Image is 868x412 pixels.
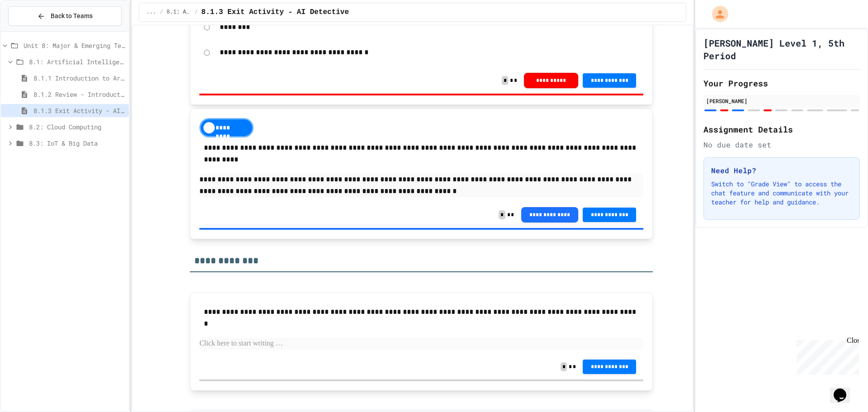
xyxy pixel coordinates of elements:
span: 8.3: IoT & Big Data [29,138,125,148]
span: Back to Teams [51,11,93,21]
h3: Need Help? [711,165,852,176]
span: ... [146,9,156,16]
span: Unit 8: Major & Emerging Technologies [24,41,125,50]
div: My Account [703,4,731,24]
div: [PERSON_NAME] [706,97,857,105]
h1: [PERSON_NAME] Level 1, 5th Period [703,37,860,62]
div: Chat with us now!Close [4,4,62,57]
span: / [194,9,198,16]
h2: Your Progress [703,77,860,90]
span: 8.1.1 Introduction to Artificial Intelligence [33,73,125,83]
h2: Assignment Details [703,123,860,136]
span: 8.1.3 Exit Activity - AI Detective [33,106,125,115]
div: No due date set [703,139,860,150]
span: 8.1.3 Exit Activity - AI Detective [201,7,349,18]
iframe: chat widget [793,336,859,375]
p: Switch to "Grade View" to access the chat feature and communicate with your teacher for help and ... [711,180,852,207]
span: 8.2: Cloud Computing [29,122,125,132]
button: Back to Teams [8,6,122,26]
span: 8.1: Artificial Intelligence Basics [29,57,125,66]
span: 8.1.2 Review - Introduction to Artificial Intelligence [33,90,125,99]
iframe: chat widget [830,376,859,403]
span: 8.1: Artificial Intelligence Basics [167,9,191,16]
span: / [160,9,163,16]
